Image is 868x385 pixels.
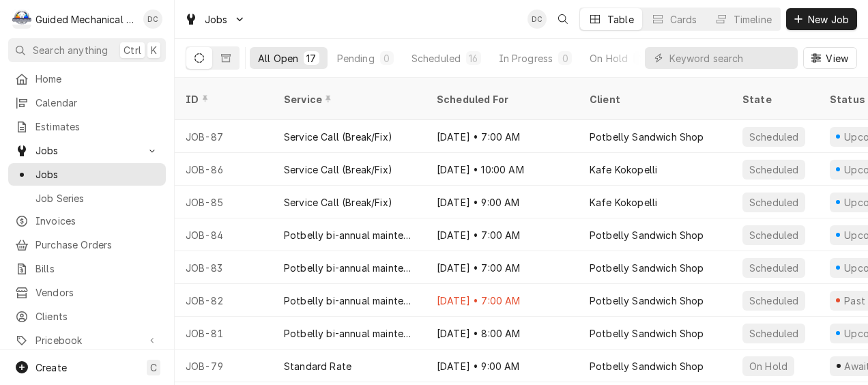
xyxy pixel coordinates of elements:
[175,153,273,186] div: JOB-86
[561,51,569,66] div: 0
[426,284,579,317] div: [DATE] • 7:00 AM
[284,261,415,275] div: Potbelly bi-annual maintenance
[35,191,159,205] span: Job Series
[8,187,166,210] a: Job Series
[284,294,415,308] div: Potbelly bi-annual maintenance
[284,130,392,144] div: Service Call (Break/Fix)
[527,10,547,29] div: Daniel Cornell's Avatar
[35,238,159,252] span: Purchase Orders
[143,10,162,29] div: Daniel Cornell's Avatar
[284,162,392,177] div: Service Call (Break/Fix)
[748,130,800,144] div: Scheduled
[175,218,273,251] div: JOB-84
[151,43,157,57] span: K
[823,51,851,66] span: View
[258,51,298,66] div: All Open
[175,120,273,153] div: JOB-87
[499,51,553,66] div: In Progress
[175,284,273,317] div: JOB-82
[437,92,565,106] div: Scheduled For
[590,51,628,66] div: On Hold
[8,233,166,256] a: Purchase Orders
[748,359,789,373] div: On Hold
[284,228,415,242] div: Potbelly bi-annual maintenance
[803,47,857,69] button: View
[8,139,166,162] a: Go to Jobs
[35,362,67,373] span: Create
[143,10,162,29] div: DC
[35,309,159,324] span: Clients
[590,359,704,373] div: Potbelly Sandwich Shop
[590,92,718,106] div: Client
[8,210,166,232] a: Invoices
[35,261,159,276] span: Bills
[805,12,852,27] span: New Job
[35,333,139,347] span: Pricebook
[175,186,273,218] div: JOB-85
[12,10,31,29] div: G
[426,350,579,382] div: [DATE] • 9:00 AM
[33,43,108,57] span: Search anything
[748,162,800,177] div: Scheduled
[12,10,31,29] div: Guided Mechanical Services, LLC's Avatar
[426,120,579,153] div: [DATE] • 7:00 AM
[426,251,579,284] div: [DATE] • 7:00 AM
[590,195,657,210] div: Kafe Kokopelli
[786,8,857,30] button: New Job
[284,359,351,373] div: Standard Rate
[35,167,159,182] span: Jobs
[150,360,157,375] span: C
[748,294,800,308] div: Scheduled
[8,257,166,280] a: Bills
[426,317,579,350] div: [DATE] • 8:00 AM
[590,162,657,177] div: Kafe Kokopelli
[552,8,574,30] button: Open search
[670,12,697,27] div: Cards
[748,195,800,210] div: Scheduled
[742,92,808,106] div: State
[35,119,159,134] span: Estimates
[669,47,791,69] input: Keyword search
[8,329,166,352] a: Go to Pricebook
[186,92,259,106] div: ID
[590,228,704,242] div: Potbelly Sandwich Shop
[175,317,273,350] div: JOB-81
[8,115,166,138] a: Estimates
[590,326,704,341] div: Potbelly Sandwich Shop
[175,251,273,284] div: JOB-83
[35,143,139,158] span: Jobs
[35,72,159,86] span: Home
[426,186,579,218] div: [DATE] • 9:00 AM
[734,12,772,27] div: Timeline
[748,261,800,275] div: Scheduled
[35,214,159,228] span: Invoices
[284,92,412,106] div: Service
[8,68,166,90] a: Home
[411,51,461,66] div: Scheduled
[607,12,634,27] div: Table
[8,38,166,62] button: Search anythingCtrlK
[8,91,166,114] a: Calendar
[469,51,478,66] div: 16
[306,51,316,66] div: 17
[205,12,228,27] span: Jobs
[35,285,159,300] span: Vendors
[636,51,644,66] div: 1
[337,51,375,66] div: Pending
[284,326,415,341] div: Potbelly bi-annual maintenance
[748,228,800,242] div: Scheduled
[35,96,159,110] span: Calendar
[748,326,800,341] div: Scheduled
[284,195,392,210] div: Service Call (Break/Fix)
[590,261,704,275] div: Potbelly Sandwich Shop
[35,12,136,27] div: Guided Mechanical Services, LLC
[590,130,704,144] div: Potbelly Sandwich Shop
[383,51,391,66] div: 0
[527,10,547,29] div: DC
[590,294,704,308] div: Potbelly Sandwich Shop
[8,281,166,304] a: Vendors
[8,305,166,328] a: Clients
[175,350,273,382] div: JOB-79
[426,153,579,186] div: [DATE] • 10:00 AM
[124,43,141,57] span: Ctrl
